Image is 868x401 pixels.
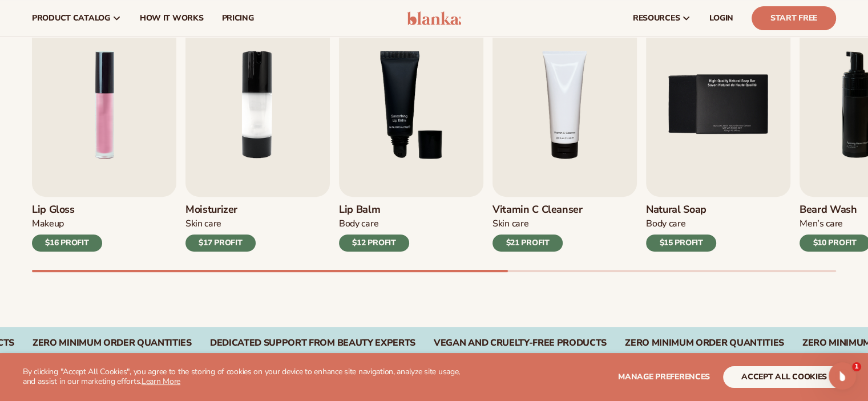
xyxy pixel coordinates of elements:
div: $17 PROFIT [185,234,256,252]
a: 4 / 9 [492,13,637,252]
p: By clicking "Accept All Cookies", you agree to the storing of cookies on your device to enhance s... [23,367,473,387]
a: Learn More [142,376,180,387]
a: 3 / 9 [339,13,483,252]
div: DEDICATED SUPPORT FROM BEAUTY EXPERTS [210,338,415,349]
div: Body Care [339,218,409,230]
div: Makeup [32,218,102,230]
img: logo [407,11,461,25]
h3: Moisturizer [185,204,256,216]
h3: Lip Gloss [32,204,102,216]
h3: Natural Soap [646,204,716,216]
div: Skin Care [185,218,256,230]
a: 2 / 9 [185,13,330,252]
div: $15 PROFIT [646,234,716,252]
div: $21 PROFIT [492,234,563,252]
div: Vegan and Cruelty-Free Products [434,338,607,349]
span: How It Works [140,14,204,23]
span: resources [633,14,680,23]
div: Zero Minimum Order QuantitieS [625,338,784,349]
div: Skin Care [492,218,583,230]
div: Body Care [646,218,716,230]
a: 5 / 9 [646,13,790,252]
button: accept all cookies [723,366,845,388]
iframe: Intercom live chat [829,362,856,390]
span: LOGIN [709,14,733,23]
span: pricing [221,14,253,23]
div: $16 PROFIT [32,234,102,252]
h3: Lip Balm [339,204,409,216]
a: 1 / 9 [32,13,176,252]
a: Start Free [752,6,836,30]
div: $12 PROFIT [339,234,409,252]
span: Manage preferences [618,371,710,382]
button: Manage preferences [618,366,710,388]
span: product catalog [32,14,110,23]
h3: Vitamin C Cleanser [492,204,583,216]
div: ZERO MINIMUM ORDER QUANTITIES [33,338,192,349]
span: 1 [852,362,861,371]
